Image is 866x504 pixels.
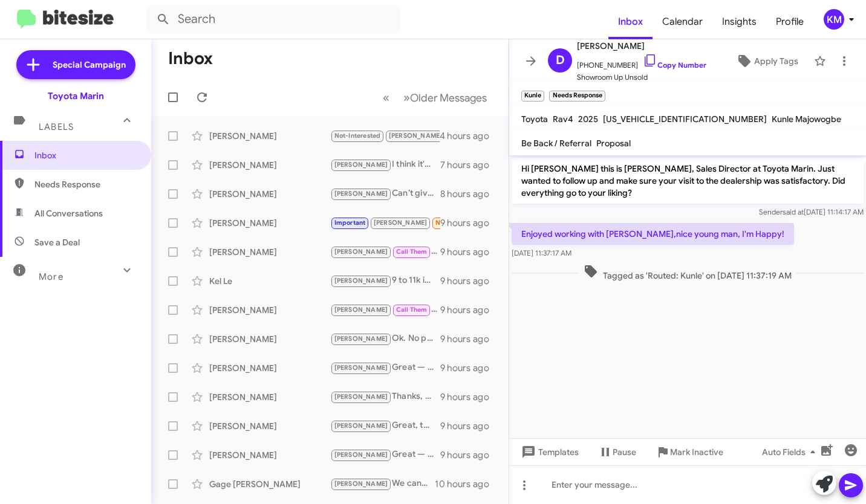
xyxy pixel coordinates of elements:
span: Rav4 [553,114,573,124]
span: Special Campaign [53,59,126,71]
a: Profile [766,4,813,39]
div: I completely understand. I'll have [PERSON_NAME] reach out to you. Thank you! [330,303,440,317]
nav: Page navigation example [376,85,494,110]
div: [PERSON_NAME] [209,420,330,432]
small: Needs Response [549,91,605,102]
span: Toyota [521,114,548,124]
div: 9 hours ago [440,333,499,345]
div: I think it's okay just cause I want something fast and I know those cars are a lil more expensive... [330,158,440,172]
div: [PERSON_NAME] [209,362,330,374]
div: Toyota Marin [48,90,104,102]
div: [PERSON_NAME] [209,246,330,258]
div: 9 hours ago [440,420,499,432]
div: Kel Le [209,275,330,287]
span: [PERSON_NAME] [334,161,388,169]
div: 8 hours ago [440,188,499,200]
div: Great — we'd love to appraise and buy your Civic. What's the best day/time to bring it in? [330,361,440,375]
span: Tagged as 'Routed: Kunle' on [DATE] 11:37:19 AM [579,264,796,282]
span: Kunle Majowogbe [772,114,841,124]
div: Can’t give an exact offer remotely. May we schedule a quick appraisal? [330,187,440,201]
span: More [39,271,63,282]
div: He has the authorization to sell on my behalf. [330,245,440,259]
span: [DATE] 11:37:17 AM [512,248,571,257]
div: [PERSON_NAME] [209,304,330,316]
span: [PERSON_NAME] [334,335,388,343]
button: Templates [509,441,588,463]
button: KM [813,9,853,30]
div: Great, thank you. Can we schedule a quick appointment to inspect and finalize an offer? What day/... [330,419,440,433]
span: [US_VEHICLE_IDENTIFICATION_NUMBER] [603,114,767,124]
div: [PERSON_NAME] [209,449,330,461]
div: Great — we’d love to make an offer. What days/times work to bring the Camry in for a quick apprai... [330,448,440,462]
div: [PERSON_NAME] [209,159,330,171]
span: [PHONE_NUMBER] [577,53,706,71]
div: I just finished getting an estimate to polish rims. There is also a 3" x 2" piece of the bumper t... [330,129,440,143]
span: [PERSON_NAME] [334,190,388,198]
span: Apply Tags [754,50,798,72]
div: 9 hours ago [440,246,499,258]
span: Important [334,219,366,227]
span: Needs Response [435,219,487,227]
span: Save a Deal [34,236,80,248]
span: Sender [DATE] 11:14:17 AM [759,207,864,216]
span: said at [783,207,804,216]
div: Thanks, we can’t confirm figures remotely. We’d like to inspect your vehicle and discuss value in... [330,390,440,404]
button: Previous [376,85,397,110]
a: Inbox [608,4,653,39]
div: Ok, thanks! [330,216,440,230]
button: Pause [588,441,646,463]
span: [PERSON_NAME] [389,132,443,140]
div: [PERSON_NAME] [209,391,330,403]
span: Pause [613,441,636,463]
span: Inbox [34,149,137,161]
span: All Conversations [34,207,103,219]
div: 9 hours ago [440,275,499,287]
button: Auto Fields [752,441,830,463]
input: Search [146,5,400,34]
span: Not-Interested [334,132,381,140]
span: Call Them [396,248,428,256]
span: Auto Fields [762,441,820,463]
a: Copy Number [643,60,706,69]
div: 9 hours ago [440,391,499,403]
div: 10 hours ago [435,478,499,490]
div: KM [824,9,844,30]
span: D [556,51,565,70]
span: Mark Inactive [670,441,723,463]
span: Needs Response [34,178,137,190]
span: [PERSON_NAME] [334,422,388,430]
span: » [403,90,410,105]
a: Special Campaign [16,50,135,79]
span: [PERSON_NAME] [374,219,428,227]
span: Proposal [596,138,631,149]
div: 9 hours ago [440,304,499,316]
button: Next [396,85,494,110]
span: [PERSON_NAME] [334,277,388,285]
p: Hi [PERSON_NAME] this is [PERSON_NAME], Sales Director at Toyota Marin. Just wanted to follow up ... [512,158,864,204]
div: 9 to 11k is the expected private save price [330,274,440,288]
span: [PERSON_NAME] [334,248,388,256]
div: We can appraise your Charger and see what's possible. What day/time works best for you to stop by? [330,477,435,491]
span: Templates [519,441,579,463]
span: Call Them [396,306,428,314]
div: 7 hours ago [440,159,499,171]
p: Enjoyed working with [PERSON_NAME],nice young man, I'm Happy! [512,223,794,245]
span: Labels [39,121,74,132]
h1: Inbox [168,49,213,68]
a: Calendar [653,4,712,39]
div: Ok. No problem [330,332,440,346]
div: 9 hours ago [440,217,499,229]
span: 2025 [578,114,598,124]
button: Mark Inactive [646,441,733,463]
span: [PERSON_NAME] [334,364,388,372]
div: 9 hours ago [440,449,499,461]
a: Insights [712,4,766,39]
div: [PERSON_NAME] [209,217,330,229]
button: Apply Tags [725,50,808,72]
div: [PERSON_NAME] [209,188,330,200]
span: [PERSON_NAME] [334,480,388,488]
